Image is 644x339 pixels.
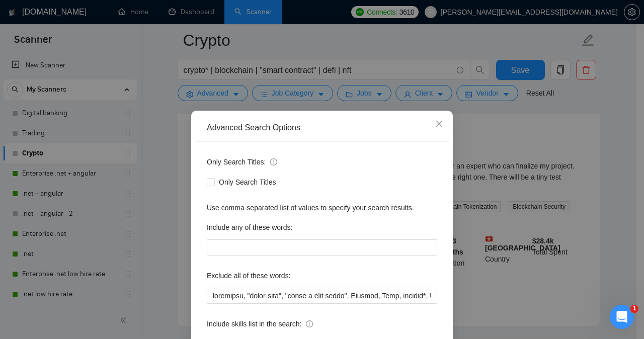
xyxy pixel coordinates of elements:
span: info-circle [306,320,313,327]
iframe: Intercom live chat [610,305,634,329]
span: close [435,120,443,128]
span: Only Search Titles: [207,156,277,167]
div: Use comma-separated list of values to specify your search results. [207,202,437,213]
span: info-circle [270,158,277,165]
span: 1 [630,305,638,313]
span: Include skills list in the search: [207,318,313,329]
label: Include any of these words: [207,219,292,235]
label: Exclude all of these words: [207,268,291,284]
button: Close [426,111,453,138]
div: Advanced Search Options [207,122,437,133]
span: Only Search Titles [215,177,280,188]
